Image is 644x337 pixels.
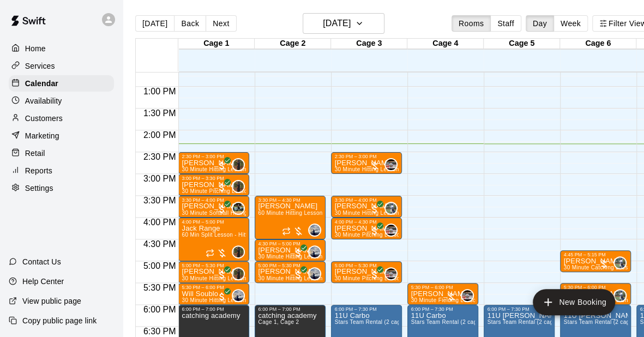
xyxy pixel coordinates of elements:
[182,232,278,238] span: 60 Min Split Lesson - Hitting/Pitching
[384,224,398,237] div: Greg Duncan
[236,245,245,258] span: Mike Thatcher
[25,61,55,71] p: Services
[258,241,322,246] div: 4:30 PM – 5:00 PM
[216,182,227,193] span: All customers have paid
[182,166,246,172] span: 30 Minute Hitting Lesson
[141,87,179,96] span: 1:00 PM
[490,15,521,32] button: Staff
[232,158,245,171] div: Mike Thatcher
[369,204,380,215] span: All customers have paid
[389,158,398,171] span: Greg Duncan
[533,289,615,315] button: add
[334,154,399,159] div: 2:30 PM – 3:00 PM
[178,152,249,174] div: 2:30 PM – 3:00 PM: Declan Langan
[182,285,246,290] div: 5:30 PM – 6:00 PM
[232,202,245,215] div: Kendall Bentley
[25,148,45,159] p: Retail
[331,39,407,49] div: Cage 3
[618,256,627,269] span: Ryan Maylie
[334,232,403,238] span: 30 Minute Pitching Lesson
[411,306,475,312] div: 6:00 PM – 7:30 PM
[258,210,322,216] span: 60 Minute Hitting Lesson
[389,224,398,237] span: Greg Duncan
[407,39,484,49] div: Cage 4
[25,183,53,194] p: Settings
[25,165,52,176] p: Reports
[232,180,245,193] div: Mike Thatcher
[9,40,114,57] a: Home
[9,128,114,144] a: Marketing
[615,290,625,301] img: Ryan Maylie
[216,291,227,302] span: All customers have paid
[236,202,245,215] span: Kendall Bentley
[182,219,246,225] div: 4:00 PM – 5:00 PM
[233,159,244,170] img: Mike Thatcher
[25,130,59,141] p: Marketing
[563,264,634,270] span: 30 Minute Catching Lesson
[386,268,396,279] img: Greg Duncan
[331,152,402,174] div: 2:30 PM – 3:00 PM: 30 Minute Hitting Lesson
[312,245,321,258] span: Wells Jones
[135,15,174,32] button: [DATE]
[232,267,245,280] div: Mike Thatcher
[141,174,179,183] span: 3:00 PM
[487,319,561,325] span: Stars Team Rental (2 cages)
[389,202,398,215] span: Ryan Maylie
[334,219,399,225] div: 4:00 PM – 4:30 PM
[312,267,321,280] span: Wells Jones
[293,248,304,258] span: All customers have paid
[255,239,326,261] div: 4:30 PM – 5:00 PM: Liam Cunningham
[258,197,322,203] div: 3:30 PM – 4:30 PM
[369,269,380,280] span: All customers have paid
[141,196,179,205] span: 3:30 PM
[526,15,554,32] button: Day
[293,269,304,280] span: All customers have paid
[465,289,474,302] span: Greg Duncan
[461,289,474,302] div: Greg Duncan
[563,319,637,325] span: Stars Team Rental (2 cages)
[309,246,320,257] img: Wells Jones
[255,261,326,283] div: 5:00 PM – 5:30 PM: Zachary Rotenberry
[334,197,399,203] div: 3:30 PM – 4:00 PM
[258,263,322,268] div: 5:00 PM – 5:30 PM
[9,93,114,109] a: Availability
[255,39,331,49] div: Cage 2
[384,202,398,215] div: Ryan Maylie
[216,160,227,171] span: All customers have paid
[369,226,380,237] span: All customers have paid
[462,290,473,301] img: Greg Duncan
[9,75,114,92] div: Calendar
[178,174,249,196] div: 3:00 PM – 3:30 PM: Wyatt Caddy
[141,130,179,140] span: 2:00 PM
[563,285,628,290] div: 5:30 PM – 6:00 PM
[9,110,114,127] div: Customers
[411,319,485,325] span: Stars Team Rental (2 cages)
[9,58,114,74] a: Services
[411,285,475,290] div: 5:30 PM – 6:00 PM
[334,210,399,216] span: 30 Minute Hitting Lesson
[25,95,62,106] p: Availability
[613,289,627,302] div: Ryan Maylie
[182,263,246,268] div: 5:00 PM – 5:30 PM
[236,267,245,280] span: Mike Thatcher
[452,15,491,32] button: Rooms
[206,249,214,257] span: Recurring event
[615,257,625,268] img: Ryan Maylie
[182,297,246,303] span: 30 Minute Hitting Lesson
[216,269,227,280] span: All customers have paid
[258,319,299,325] span: Cage 1, Cage 2
[141,327,179,336] span: 6:30 PM
[9,163,114,179] a: Reports
[22,296,81,306] p: View public page
[334,306,399,312] div: 6:00 PM – 7:30 PM
[22,276,64,287] p: Help Center
[334,166,399,172] span: 30 Minute Hitting Lesson
[386,203,396,214] img: Ryan Maylie
[331,196,402,218] div: 3:30 PM – 4:00 PM: Wyatt Caddy
[487,306,551,312] div: 6:00 PM – 7:30 PM
[141,218,179,227] span: 4:00 PM
[182,275,246,281] span: 30 Minute Hitting Lesson
[182,154,246,159] div: 2:30 PM – 3:00 PM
